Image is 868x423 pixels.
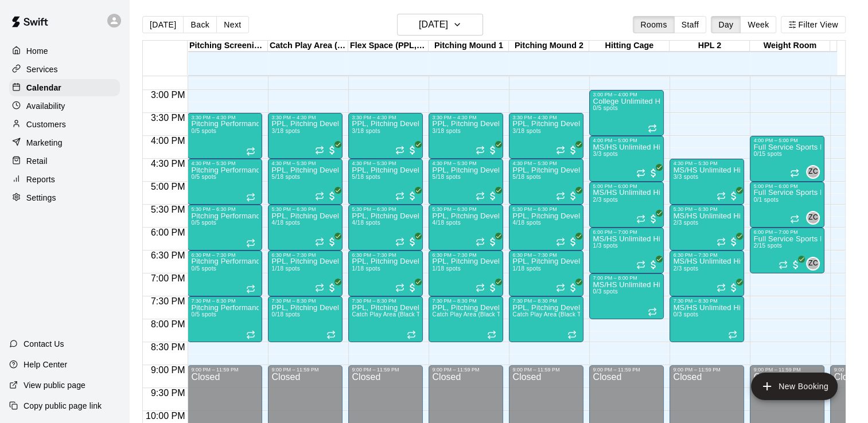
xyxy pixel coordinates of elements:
div: 7:30 PM – 8:30 PM: PPL, Pitching Development Session [268,296,342,342]
div: 3:30 PM – 4:30 PM: PPL, Pitching Development Session [348,113,423,159]
a: Availability [9,97,120,115]
span: 3/3 spots filled [593,151,618,157]
div: 5:30 PM – 6:30 PM [191,206,259,212]
span: Recurring event [315,191,324,201]
span: All customers have paid [728,282,739,293]
span: 0/5 spots filled [191,220,216,226]
p: Help Center [24,359,67,370]
div: Calendar [9,79,120,96]
div: Settings [9,189,120,206]
div: Weight Room [750,41,830,52]
span: All customers have paid [648,167,659,179]
div: Pitching Mound 1 [429,41,509,52]
span: 5/18 spots filled [352,174,380,180]
div: 7:00 PM – 8:00 PM: MS/HS Unlimited Hitting [589,273,664,319]
span: 3:00 PM [148,90,188,100]
div: 5:30 PM – 6:30 PM [512,206,580,212]
button: Staff [674,16,707,33]
div: 5:00 PM – 6:00 PM: MS/HS Unlimited Hitting [589,182,664,228]
span: Recurring event [567,330,577,339]
span: Recurring event [476,191,485,201]
span: Recurring event [246,193,255,202]
div: 7:30 PM – 8:30 PM [271,298,339,304]
div: 6:30 PM – 7:30 PM: MS/HS Unlimited Hitting [670,250,744,296]
div: 7:00 PM – 8:00 PM [593,275,660,281]
div: Zac Conner [806,257,820,271]
span: All customers have paid [728,236,739,248]
div: Home [9,42,120,60]
div: 4:30 PM – 5:30 PM: Pitching Performance Lab - Assessment Bullpen And Movement Screen [188,159,262,205]
span: Recurring event [487,330,496,339]
span: 3:30 PM [148,113,188,123]
span: Recurring event [407,330,416,339]
span: Catch Play Area (Black Turf), [GEOGRAPHIC_DATA] 1, [GEOGRAPHIC_DATA], Flex Space (PPL, Green Turf) [352,311,652,318]
div: 7:30 PM – 8:30 PM: PPL, Pitching Development Session [429,296,503,342]
div: 7:30 PM – 8:30 PM [673,298,741,304]
span: 5/18 spots filled [271,174,299,180]
span: Zac Conner [811,257,820,271]
span: ZC [808,212,818,224]
span: Recurring event [395,283,404,292]
span: All customers have paid [567,236,579,248]
span: All customers have paid [407,236,418,248]
p: Contact Us [24,338,64,350]
div: 3:30 PM – 4:30 PM [512,115,580,120]
button: [DATE] [397,14,483,36]
span: 4/18 spots filled [512,220,540,226]
div: 9:00 PM – 11:59 PM [512,367,580,373]
div: 4:30 PM – 5:30 PM [271,160,339,166]
div: 4:30 PM – 5:30 PM: MS/HS Unlimited Hitting [670,159,744,205]
div: 7:30 PM – 8:30 PM [352,298,419,304]
a: Marketing [9,134,120,151]
span: All customers have paid [487,282,499,293]
div: 4:00 PM – 5:00 PM [753,138,821,143]
span: Recurring event [395,146,404,155]
span: 2/3 spots filled [673,220,698,226]
p: Settings [26,192,56,203]
button: Next [216,16,248,33]
div: 4:00 PM – 5:00 PM: Full Service Sports Performance [750,136,824,182]
span: 5:30 PM [148,205,188,214]
div: Zac Conner [806,165,820,179]
div: 6:30 PM – 7:30 PM [271,252,339,258]
button: Filter View [781,16,845,33]
span: 8:00 PM [148,319,188,329]
div: 5:30 PM – 6:30 PM [432,206,500,212]
button: Day [711,16,741,33]
span: Recurring event [395,237,404,246]
span: 1/18 spots filled [512,265,540,272]
span: Recurring event [246,330,255,339]
div: 9:00 PM – 11:59 PM [352,367,419,373]
span: ZC [808,166,818,178]
div: 6:30 PM – 7:30 PM [352,252,419,258]
span: 0/1 spots filled [753,197,779,203]
p: Retail [26,155,48,167]
div: 3:30 PM – 4:30 PM: PPL, Pitching Development Session [268,113,342,159]
div: 6:30 PM – 7:30 PM [432,252,500,258]
span: 1/18 spots filled [432,265,460,272]
span: 0/18 spots filled [271,311,299,318]
a: Reports [9,171,120,188]
div: 6:00 PM – 7:00 PM: MS/HS Unlimited Hitting [589,228,664,273]
h6: [DATE] [419,17,448,33]
p: Reports [26,174,55,185]
button: Week [740,16,776,33]
span: 0/15 spots filled [753,151,781,157]
a: Retail [9,152,120,170]
div: 4:30 PM – 5:30 PM [673,160,741,166]
span: 5/18 spots filled [512,174,540,180]
div: 6:30 PM – 7:30 PM: PPL, Pitching Development Session [429,250,503,296]
div: 5:30 PM – 6:30 PM: PPL, Pitching Development Session [509,205,583,250]
div: 3:00 PM – 4:00 PM: College Unlimited Hitting [589,90,664,136]
div: 4:30 PM – 5:30 PM: PPL, Pitching Development Session [429,159,503,205]
span: All customers have paid [728,190,739,202]
div: 6:30 PM – 7:30 PM: Pitching Performance Lab - Assessment Bullpen And Movement Screen [188,250,262,296]
span: Recurring event [476,237,485,246]
span: 0/5 spots filled [593,105,618,111]
span: Recurring event [779,260,788,269]
div: Pitching Mound 2 [509,41,589,52]
p: Marketing [26,137,63,148]
div: 4:30 PM – 5:30 PM: PPL, Pitching Development Session [509,159,583,205]
div: 4:30 PM – 5:30 PM [432,160,500,166]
